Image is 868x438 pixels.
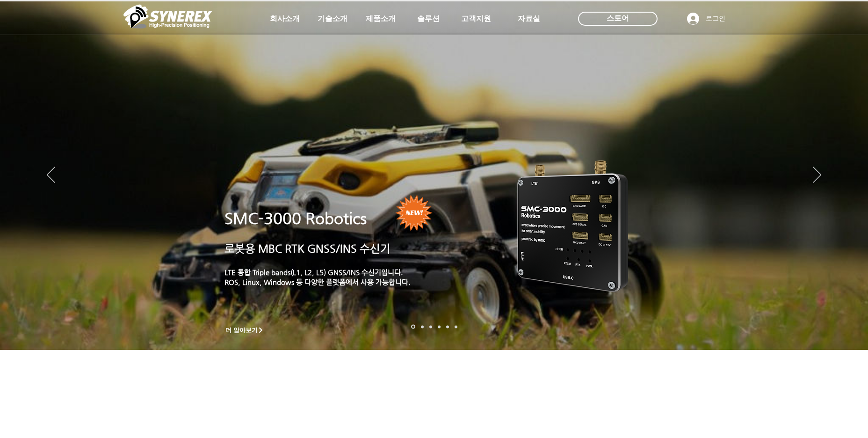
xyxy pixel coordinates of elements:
[225,326,258,335] span: 더 알아보기
[221,324,268,336] a: 더 알아보기
[357,9,404,28] a: 제품소개
[224,278,411,286] a: ROS, Linux, Windows 등 다양한 플랫폼에서 사용 가능합니다.
[578,12,658,26] div: 스토어
[504,146,642,303] img: KakaoTalk_20241224_155801212.png
[366,14,396,24] span: 제품소개
[421,325,424,328] a: 드론 8 - SMC 2000
[702,14,729,23] span: 로그인
[309,9,356,28] a: 기술소개
[680,10,732,28] button: 로그인
[506,9,552,28] a: 자료실
[411,325,415,329] a: 로봇- SMC 2000
[261,9,308,28] a: 회사소개
[408,325,460,329] nav: 슬라이드
[453,9,499,28] a: 고객지원
[455,325,457,328] a: 정밀농업
[47,167,55,184] button: 이전
[318,14,347,24] span: 기술소개
[518,14,540,24] span: 자료실
[429,325,432,328] a: 측량 IoT
[224,210,367,227] a: SMC-3000 Robotics
[446,325,449,328] a: 로봇
[813,167,821,184] button: 다음
[224,268,403,276] a: LTE 통합 Triple bands(L1, L2, L5) GNSS/INS 수신기입니다.
[405,9,452,28] a: 솔루션
[224,242,391,255] a: 로봇용 MBC RTK GNSS/INS 수신기
[607,13,629,23] span: 스토어
[417,14,440,24] span: 솔루션
[123,2,212,30] img: 씨너렉스_White_simbol_대지 1.png
[438,325,441,328] a: 자율주행
[270,14,300,24] span: 회사소개
[461,14,491,24] span: 고객지원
